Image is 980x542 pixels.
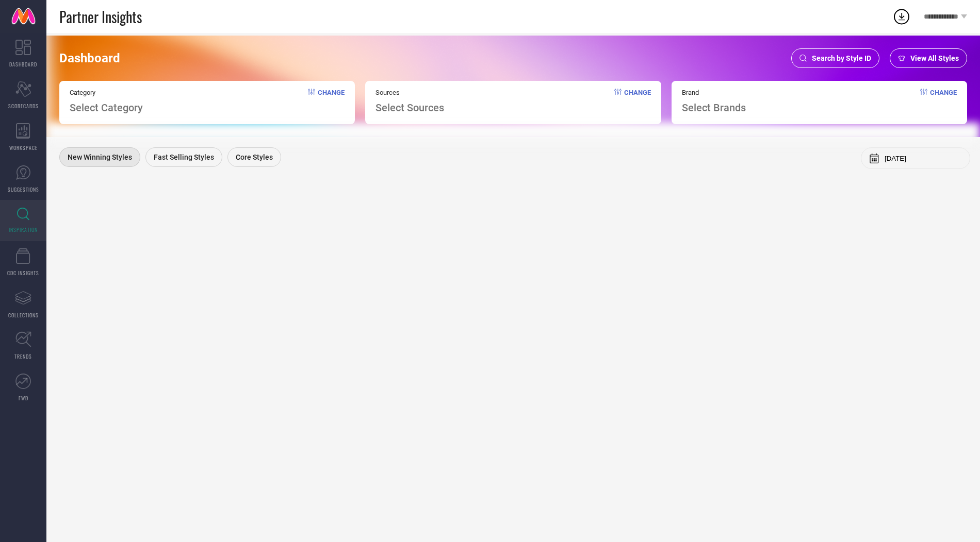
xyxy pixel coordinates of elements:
span: CDC INSIGHTS [7,269,39,277]
span: FWD [19,394,28,402]
span: Partner Insights [59,6,142,27]
input: Select month [885,155,962,162]
span: View All Styles [910,54,959,62]
span: Change [930,89,957,114]
div: Open download list [892,7,911,26]
span: SUGGESTIONS [8,185,39,193]
span: Select Category [70,101,143,114]
span: Category [70,89,143,96]
span: Select Sources [375,101,444,114]
span: SCORECARDS [8,102,39,110]
span: Fast Selling Styles [154,153,214,161]
span: DASHBOARD [9,60,37,68]
span: New Winning Styles [68,153,132,161]
span: TRENDS [14,352,32,360]
span: Core Styles [236,153,273,161]
span: Change [624,89,651,114]
span: Change [318,89,345,114]
span: Brand [682,89,746,96]
span: INSPIRATION [9,226,38,233]
span: Dashboard [59,51,120,65]
span: COLLECTIONS [8,311,39,319]
span: WORKSPACE [9,144,38,151]
span: Search by Style ID [812,54,871,62]
span: Sources [375,89,444,96]
span: Select Brands [682,101,746,114]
